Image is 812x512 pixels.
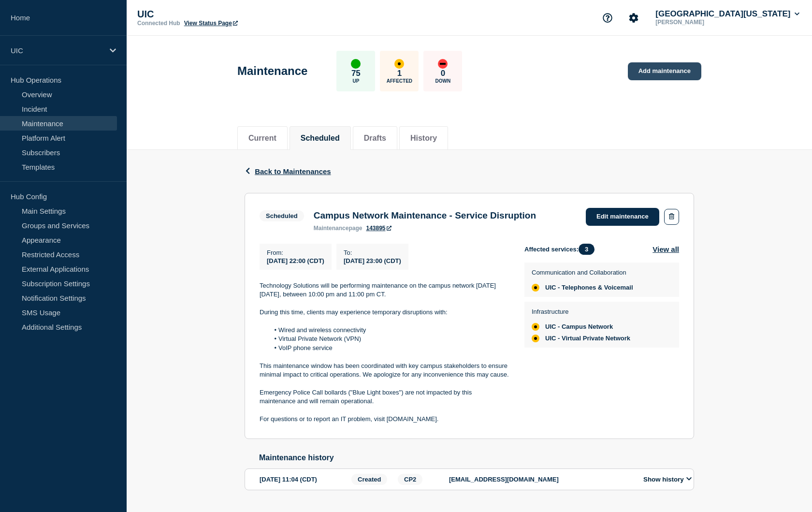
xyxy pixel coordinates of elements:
button: Current [248,134,276,143]
p: Technology Solutions will be performing maintenance on the campus network [DATE][DATE], between 1... [260,281,509,299]
div: affected [394,59,404,69]
span: UIC - Campus Network [545,323,613,331]
button: Account settings [623,8,644,28]
h2: Maintenance history [259,453,694,462]
span: [DATE] 23:00 (CDT) [344,257,401,264]
span: Scheduled [260,210,304,221]
span: Created [351,474,387,485]
p: This maintenance window has been coordinated with key campus stakeholders to ensure minimal impac... [260,362,509,380]
button: [GEOGRAPHIC_DATA][US_STATE] [653,9,801,19]
a: Add maintenance [628,62,701,80]
p: Emergency Police Call bollards ("Blue Light boxes") are not impacted by this maintenance and will... [260,388,509,406]
button: History [410,134,437,143]
button: Scheduled [301,134,340,143]
span: 3 [579,244,594,255]
p: During this time, clients may experience temporary disruptions with: [260,308,509,317]
button: View all [652,244,679,255]
p: Up [352,78,359,84]
p: Communication and Collaboration [532,269,633,276]
p: UIC [11,46,103,55]
button: Drafts [364,134,386,143]
button: Back to Maintenances [245,167,331,176]
p: Infrastructure [532,308,630,315]
p: [PERSON_NAME] [653,19,754,26]
a: View Status Page [184,20,238,27]
div: [DATE] 11:04 (CDT) [260,474,348,485]
p: 0 [441,69,445,78]
p: 75 [351,69,361,78]
span: UIC - Telephones & Voicemail [545,284,633,292]
h3: Campus Network Maintenance - Service Disruption [314,210,536,221]
p: To : [344,249,401,256]
li: Wired and wireless connectivity [269,326,509,335]
div: affected [532,284,539,292]
span: UIC - Virtual Private Network [545,335,630,342]
h1: Maintenance [237,64,307,78]
p: page [314,225,362,232]
div: up [351,59,361,69]
div: affected [532,323,539,331]
span: [DATE] 22:00 (CDT) [267,257,324,264]
p: Affected [387,78,412,84]
a: Edit maintenance [586,208,659,226]
li: VoIP phone service [269,344,509,352]
button: Show history [640,475,695,483]
p: UIC [137,9,331,20]
button: Support [597,8,618,28]
p: 1 [397,69,402,78]
div: affected [532,335,539,342]
span: maintenance [314,225,349,232]
div: down [438,59,448,69]
p: For questions or to report an IT problem, visit [DOMAIN_NAME]. [260,415,509,424]
li: Virtual Private Network (VPN) [269,335,509,343]
span: Back to Maintenances [255,167,331,176]
p: From : [267,249,324,256]
span: Affected services: [524,244,599,255]
p: Connected Hub [137,20,180,27]
a: 143895 [366,225,391,232]
p: [EMAIL_ADDRESS][DOMAIN_NAME] [449,476,633,483]
span: CP2 [398,474,422,485]
p: Down [435,78,451,84]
